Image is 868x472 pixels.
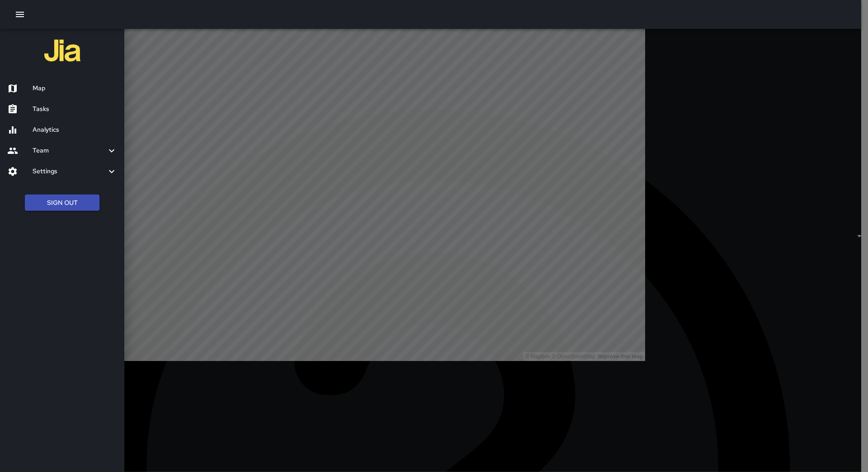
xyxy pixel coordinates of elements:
[44,32,80,69] img: jia-logo
[25,194,99,211] button: Sign Out
[33,146,106,156] h6: Team
[33,167,106,176] h6: Settings
[33,125,117,135] h6: Analytics
[33,104,117,114] h6: Tasks
[33,83,117,93] h6: Map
